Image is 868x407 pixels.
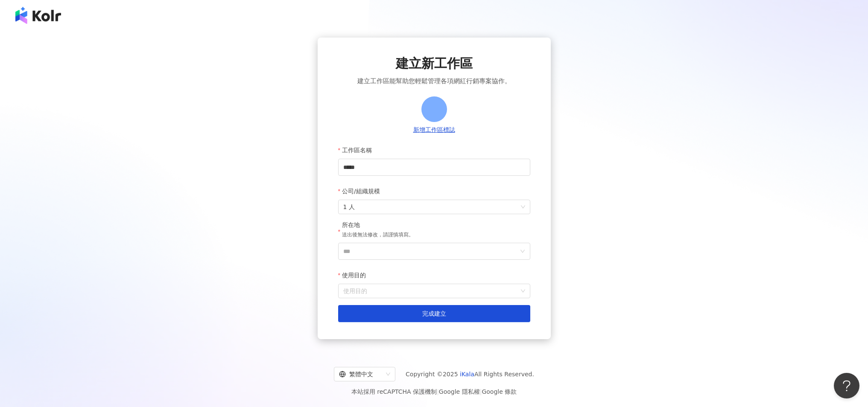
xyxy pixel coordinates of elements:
[520,249,525,254] span: down
[834,373,859,398] iframe: Help Scout Beacon - Open
[15,7,61,24] img: logo
[482,388,517,395] a: Google 條款
[338,267,372,284] label: 使用目的
[338,305,530,322] button: 完成建立
[437,388,439,395] span: |
[396,55,473,73] span: 建立新工作區
[338,142,378,159] label: 工作區名稱
[342,231,414,239] p: 送出後無法修改，請謹慎填寫。
[338,159,530,176] input: 工作區名稱
[422,310,446,317] span: 完成建立
[342,221,414,230] div: 所在地
[357,76,511,86] span: 建立工作區能幫助您輕鬆管理各項網紅行銷專案協作。
[338,183,386,200] label: 公司/組織規模
[406,369,534,379] span: Copyright © 2025 All Rights Reserved.
[351,387,517,397] span: 本站採用 reCAPTCHA 保護機制
[343,200,525,214] span: 1 人
[411,125,458,135] button: 新增工作區標誌
[460,371,474,378] a: iKala
[480,388,482,395] span: |
[439,388,480,395] a: Google 隱私權
[339,367,383,381] div: 繁體中文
